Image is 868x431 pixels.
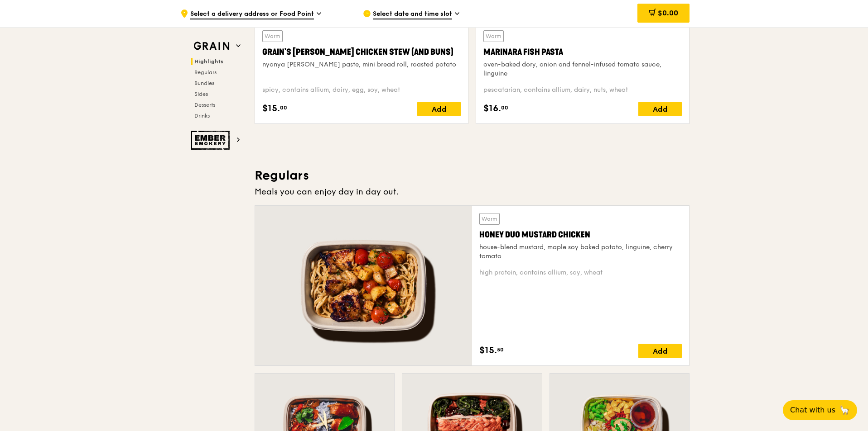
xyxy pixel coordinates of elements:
[479,228,682,241] div: Honey Duo Mustard Chicken
[479,213,500,225] div: Warm
[194,113,210,119] span: Drinks
[497,346,504,353] span: 50
[417,102,461,116] div: Add
[194,91,208,97] span: Sides
[262,85,461,95] div: spicy, contains allium, dairy, egg, soy, wheat
[483,102,501,115] span: $16.
[483,46,682,58] div: Marinara Fish Pasta
[658,9,678,17] span: $0.00
[501,104,508,111] span: 00
[839,405,850,416] span: 🦙
[194,58,223,65] span: Highlights
[280,104,287,111] span: 00
[783,400,857,420] button: Chat with us🦙
[479,344,497,357] span: $15.
[255,167,690,184] h3: Regulars
[191,131,232,150] img: Ember Smokery web logo
[262,102,280,115] span: $15.
[483,30,504,42] div: Warm
[194,80,214,86] span: Bundles
[483,85,682,95] div: pescatarian, contains allium, dairy, nuts, wheat
[194,102,215,108] span: Desserts
[373,9,452,19] span: Select date and time slot
[479,243,682,261] div: house-blend mustard, maple soy baked potato, linguine, cherry tomato
[790,405,835,416] span: Chat with us
[262,30,283,42] div: Warm
[190,9,314,19] span: Select a delivery address or Food Point
[638,102,682,116] div: Add
[483,60,682,78] div: oven-baked dory, onion and fennel-infused tomato sauce, linguine
[479,268,682,277] div: high protein, contains allium, soy, wheat
[194,69,217,76] span: Regulars
[255,185,690,198] div: Meals you can enjoy day in day out.
[191,38,232,54] img: Grain web logo
[262,46,461,58] div: Grain's [PERSON_NAME] Chicken Stew (and buns)
[638,344,682,358] div: Add
[262,60,461,69] div: nyonya [PERSON_NAME] paste, mini bread roll, roasted potato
